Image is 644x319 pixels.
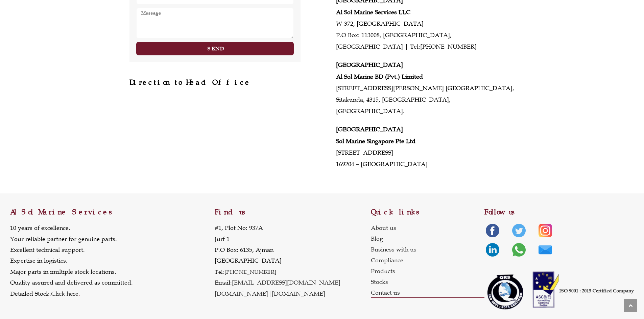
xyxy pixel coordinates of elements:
[232,279,340,286] a: [EMAIL_ADDRESS][DOMAIN_NAME]
[10,209,215,216] h2: Al Sol Marine Services
[336,73,423,80] strong: Al Sol Marine BD (Pvt.) Limited
[336,124,515,170] p: [STREET_ADDRESS] 169204 – [GEOGRAPHIC_DATA]
[51,290,78,297] a: Click here
[136,42,294,55] button: Send
[336,61,403,69] strong: [GEOGRAPHIC_DATA]
[371,276,485,287] a: Stocks
[215,268,224,275] span: Tel:
[336,137,415,145] strong: Sol Marine Singapore Pte Ltd
[208,46,224,51] span: Send
[371,222,485,233] a: About us
[371,255,485,266] a: Compliance
[371,209,485,216] h2: Quick links
[371,266,485,276] a: Products
[420,43,477,50] a: [PHONE_NUMBER]
[129,79,301,86] h2: Direction to Head Office
[51,290,80,297] span: .
[336,126,403,133] strong: [GEOGRAPHIC_DATA]
[10,222,133,299] p: 10 years of excellence. Your reliable partner for genuine parts. Excellent technical support. Exp...
[215,209,371,216] h2: Find us
[215,290,268,297] a: [DOMAIN_NAME]
[336,59,515,117] p: [STREET_ADDRESS][PERSON_NAME] [GEOGRAPHIC_DATA], Sitakunda, 4315, [GEOGRAPHIC_DATA], [GEOGRAPHIC_...
[484,209,634,216] h2: Follow us
[224,268,277,275] a: [PHONE_NUMBER]
[272,290,325,297] a: [DOMAIN_NAME]
[371,244,485,255] a: Business with us
[624,299,637,312] a: Scroll to the top of the page
[371,287,485,298] a: Contact us
[371,233,485,244] a: Blog
[215,222,340,299] p: #1, Plot No: 937A Jurf 1 P.O Box: 6135, Ajman [GEOGRAPHIC_DATA] Email: |
[336,8,410,16] strong: Al Sol Marine Services LLC
[129,93,301,157] iframe: 25.431702654679253, 55.53054653045025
